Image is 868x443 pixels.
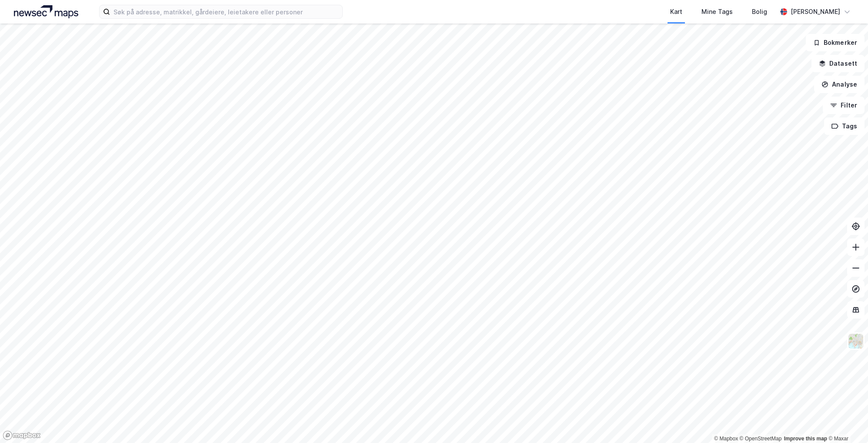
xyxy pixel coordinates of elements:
[806,34,865,51] button: Bokmerker
[714,436,738,442] a: Mapbox
[3,430,41,440] a: Mapbox homepage
[740,436,782,442] a: OpenStreetMap
[701,7,733,17] div: Mine Tags
[791,7,840,17] div: [PERSON_NAME]
[110,5,342,18] input: Søk på adresse, matrikkel, gårdeiere, leietakere eller personer
[14,5,78,18] img: logo.a4113a55bc3d86da70a041830d287a7e.svg
[848,333,864,349] img: Z
[825,401,868,443] div: Kontrollprogram for chat
[670,7,682,17] div: Kart
[811,55,865,72] button: Datasett
[814,76,865,93] button: Analyse
[825,401,868,443] iframe: Chat Widget
[784,436,827,442] a: Improve this map
[824,117,865,135] button: Tags
[752,7,767,17] div: Bolig
[823,97,865,114] button: Filter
